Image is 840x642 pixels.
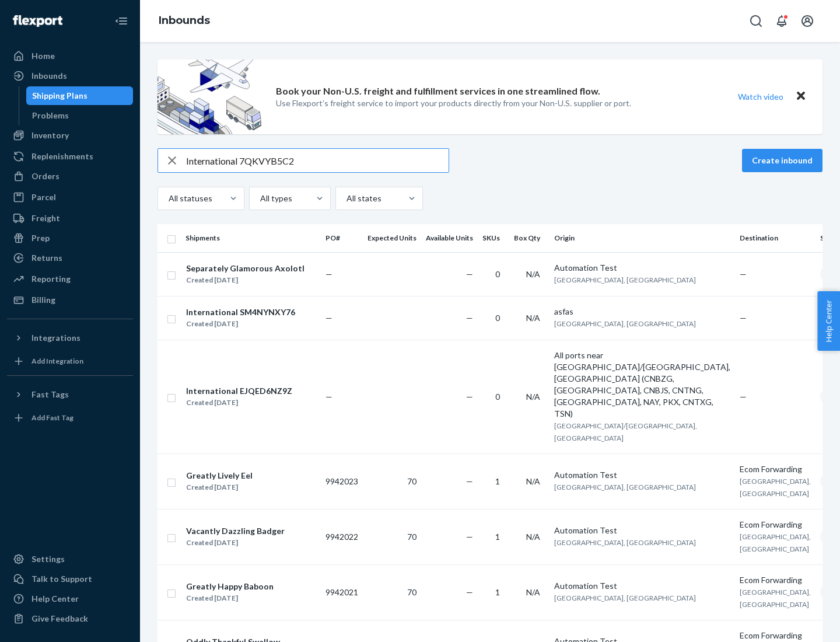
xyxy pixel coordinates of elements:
span: N/A [526,476,540,486]
span: [GEOGRAPHIC_DATA], [GEOGRAPHIC_DATA] [740,588,811,609]
div: Freight [32,212,60,224]
div: Automation Test [554,525,730,536]
div: Add Fast Tag [32,413,73,423]
a: Prep [7,229,133,247]
div: Talk to Support [32,573,92,585]
div: Returns [32,252,62,264]
span: — [466,313,473,323]
th: Available Units [421,224,478,252]
div: Ecom Forwarding [740,463,811,475]
td: 9942023 [321,453,363,509]
div: Created [DATE] [186,274,304,286]
div: Automation Test [554,469,730,481]
button: Integrations [7,329,133,347]
span: [GEOGRAPHIC_DATA], [GEOGRAPHIC_DATA] [554,275,696,284]
div: Problems [32,110,69,121]
button: Give Feedback [7,609,133,628]
div: Created [DATE] [186,397,292,409]
a: Settings [7,550,133,568]
input: All statuses [167,193,169,204]
span: — [325,313,332,323]
th: Destination [735,224,815,252]
a: Parcel [7,188,133,207]
th: SKUs [478,224,509,252]
button: Open notifications [770,9,793,33]
div: Billing [32,294,55,306]
div: Created [DATE] [186,537,285,549]
th: Box Qty [509,224,549,252]
span: — [740,392,747,402]
span: [GEOGRAPHIC_DATA], [GEOGRAPHIC_DATA] [554,319,696,328]
a: Freight [7,209,133,228]
button: Help Center [817,291,840,351]
div: International EJQED6NZ9Z [186,385,292,397]
button: Create inbound [742,149,822,172]
a: Help Center [7,589,133,608]
span: 70 [407,587,416,597]
span: — [325,269,332,279]
input: All types [259,193,260,204]
span: — [466,532,473,542]
td: 9942021 [321,564,363,620]
div: Inventory [32,130,69,141]
a: Reporting [7,270,133,288]
div: Fast Tags [32,389,69,400]
div: Replenishments [32,151,93,162]
input: Search inbounds by name, destination, msku... [186,149,449,172]
span: 1 [495,587,500,597]
div: Give Feedback [32,613,88,624]
div: Created [DATE] [186,318,295,330]
button: Open Search Box [744,9,768,33]
div: Automation Test [554,580,730,592]
div: Parcel [32,191,56,203]
div: Home [32,50,55,62]
button: Close Navigation [110,9,133,33]
p: Book your Non-U.S. freight and fulfillment services in one streamlined flow. [276,85,600,98]
div: Inbounds [32,70,67,82]
a: Add Integration [7,352,133,371]
img: Flexport logo [13,15,62,27]
span: 70 [407,476,416,486]
span: — [466,269,473,279]
div: Shipping Plans [32,90,87,102]
span: 70 [407,532,416,542]
a: Problems [26,106,134,125]
span: [GEOGRAPHIC_DATA]/[GEOGRAPHIC_DATA], [GEOGRAPHIC_DATA] [554,421,697,442]
span: — [740,269,747,279]
th: Expected Units [363,224,421,252]
button: Close [793,88,808,105]
button: Watch video [730,88,791,105]
button: Fast Tags [7,385,133,404]
span: N/A [526,532,540,542]
div: Greatly Happy Baboon [186,581,274,592]
span: [GEOGRAPHIC_DATA], [GEOGRAPHIC_DATA] [740,477,811,498]
div: Separately Glamorous Axolotl [186,263,304,274]
div: Automation Test [554,262,730,274]
div: Help Center [32,593,79,605]
a: Talk to Support [7,570,133,588]
a: Shipping Plans [26,86,134,105]
div: Created [DATE] [186,481,253,493]
div: All ports near [GEOGRAPHIC_DATA]/[GEOGRAPHIC_DATA], [GEOGRAPHIC_DATA] (CNBZG, [GEOGRAPHIC_DATA], ... [554,350,730,420]
span: [GEOGRAPHIC_DATA], [GEOGRAPHIC_DATA] [740,532,811,553]
span: — [740,313,747,323]
div: Add Integration [32,356,83,366]
span: [GEOGRAPHIC_DATA], [GEOGRAPHIC_DATA] [554,483,696,491]
span: [GEOGRAPHIC_DATA], [GEOGRAPHIC_DATA] [554,538,696,547]
button: Open account menu [796,9,819,33]
a: Inbounds [159,14,210,27]
span: — [466,476,473,486]
span: [GEOGRAPHIC_DATA], [GEOGRAPHIC_DATA] [554,594,696,602]
div: Ecom Forwarding [740,519,811,531]
span: 1 [495,532,500,542]
span: — [325,392,332,402]
div: Ecom Forwarding [740,630,811,641]
div: Ecom Forwarding [740,574,811,586]
span: — [466,392,473,402]
a: Inbounds [7,67,133,85]
span: N/A [526,269,540,279]
div: Vacantly Dazzling Badger [186,525,285,537]
div: Prep [32,232,50,244]
td: 9942022 [321,509,363,564]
